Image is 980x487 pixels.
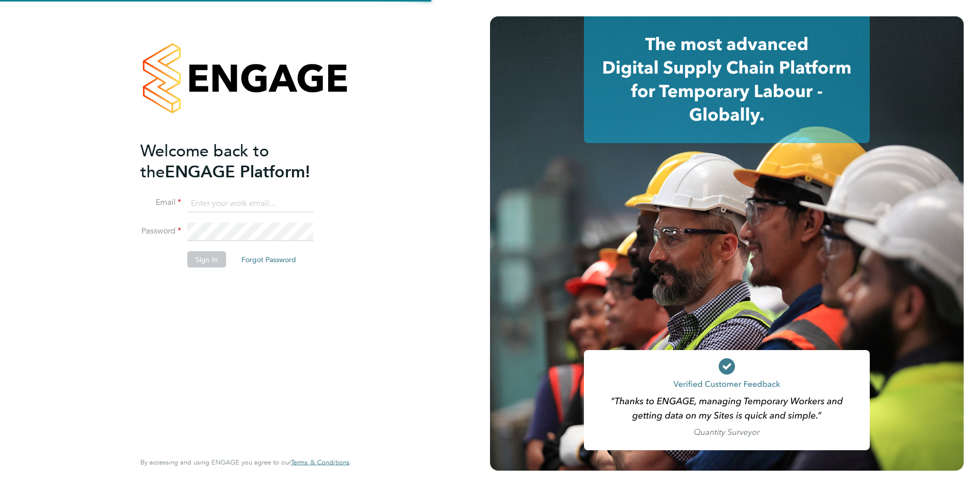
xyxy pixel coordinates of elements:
h2: ENGAGE Platform! [140,140,339,182]
button: Forgot Password [233,251,304,268]
label: Email [140,197,181,208]
input: Enter your work email... [187,194,313,213]
button: Sign In [187,251,226,268]
label: Password [140,226,181,237]
span: Welcome back to the [140,141,269,181]
a: Terms & Conditions [291,458,350,467]
span: Terms & Conditions [291,458,350,467]
span: By accessing and using ENGAGE you agree to our [140,458,350,467]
